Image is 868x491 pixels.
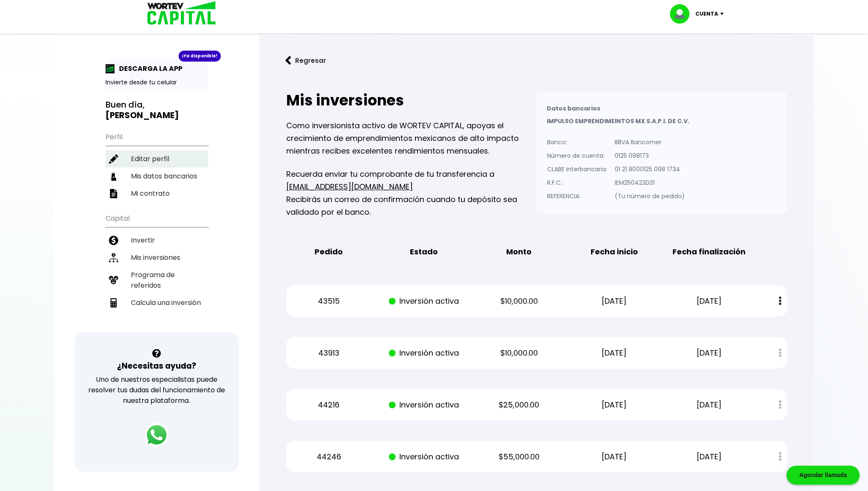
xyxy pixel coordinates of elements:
[286,92,537,109] h2: Mis inversiones
[286,181,413,192] a: [EMAIL_ADDRESS][DOMAIN_NAME]
[718,13,730,15] img: icon-down
[574,399,654,411] p: [DATE]
[574,451,654,463] p: [DATE]
[615,190,685,202] p: (Tu número de pedido)
[547,149,607,162] p: Número de cuenta:
[106,167,208,185] a: Mis datos bancarios
[106,100,208,121] h3: Buen día,
[109,189,118,198] img: contrato-icon.f2db500c.svg
[669,295,749,308] p: [DATE]
[109,172,118,181] img: datos-icon.10cf9172.svg
[547,117,689,125] b: IMPULSO EMPRENDIMEINTOS MX S.A.P.I. DE C.V.
[787,466,860,485] div: Agendar llamada
[179,51,221,62] div: ¡Ya disponible!
[106,232,208,249] a: Invertir
[479,347,559,359] p: $10,000.00
[574,295,654,308] p: [DATE]
[669,347,749,359] p: [DATE]
[106,109,179,121] b: [PERSON_NAME]
[547,136,607,148] p: Banco:
[670,4,695,24] img: profile-image
[86,374,228,406] p: Uno de nuestros especialistas puede resolver tus dudas del funcionamiento de nuestra plataforma.
[669,399,749,411] p: [DATE]
[574,347,654,359] p: [DATE]
[106,249,208,266] a: Mis inversiones
[106,127,208,202] ul: Perfil
[106,209,208,332] ul: Capital
[145,423,168,447] img: logos_whatsapp-icon.242b2217.svg
[115,63,182,74] p: DESCARGA LA APP
[384,295,464,308] p: Inversión activa
[384,451,464,463] p: Inversión activa
[695,8,718,20] p: Cuenta
[384,399,464,411] p: Inversión activa
[285,56,291,65] img: flecha izquierda
[506,245,532,258] b: Monto
[410,245,438,258] b: Estado
[479,399,559,411] p: $25,000.00
[615,149,685,162] p: 0125 098173
[273,49,800,72] a: flecha izquierdaRegresar
[547,104,600,113] b: Datos bancarios
[109,154,118,164] img: editar-icon.952d3147.svg
[384,347,464,359] p: Inversión activa
[109,236,118,245] img: invertir-icon.b3b967d7.svg
[106,294,208,311] a: Calcula una inversión
[615,136,685,148] p: BBVA Bancomer
[286,119,537,157] p: Como inversionista activo de WORTEV CAPITAL, apoyas el crecimiento de emprendimientos mexicanos d...
[673,245,746,258] b: Fecha finalización
[106,266,208,294] a: Programa de referidos
[117,360,196,372] h3: ¿Necesitas ayuda?
[289,451,369,463] p: 44246
[547,163,607,175] p: CLABE Interbancaria:
[106,150,208,167] a: Editar perfil
[591,245,638,258] b: Fecha inicio
[615,176,685,189] p: IEM250423D31
[106,185,208,202] a: Mi contrato
[315,245,343,258] b: Pedido
[109,253,118,262] img: inversiones-icon.6695dc30.svg
[273,49,339,72] button: Regresar
[286,168,537,219] p: Recuerda enviar tu comprobante de tu transferencia a Recibirás un correo de confirmación cuando t...
[109,298,118,308] img: calculadora-icon.17d418c4.svg
[289,295,369,308] p: 43515
[289,347,369,359] p: 43913
[106,78,208,87] p: Invierte desde tu celular
[109,275,118,285] img: recomiendanos-icon.9b8e9327.svg
[289,399,369,411] p: 44216
[547,190,607,202] p: REFERENCIA:
[479,295,559,308] p: $10,000.00
[615,163,685,175] p: 01 21 8000125 098 1734
[479,451,559,463] p: $55,000.00
[669,451,749,463] p: [DATE]
[547,176,607,189] p: R.F.C.:
[106,64,115,73] img: app-icon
